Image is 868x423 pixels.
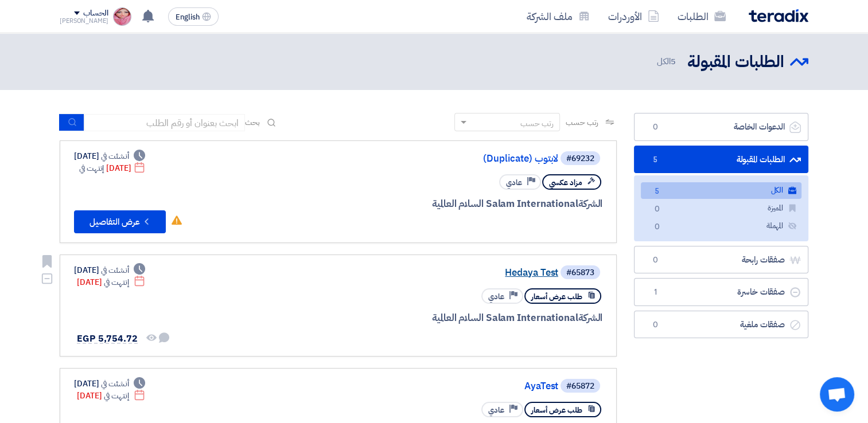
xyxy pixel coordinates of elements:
[77,390,145,402] div: [DATE]
[77,276,145,288] div: [DATE]
[77,332,138,346] span: EGP 5,754.72
[648,287,662,298] span: 1
[634,278,808,306] a: صفقات خاسرة1
[650,221,664,233] span: 0
[329,154,558,164] a: (Duplicate) لابتوب
[650,203,664,216] span: 0
[820,377,854,412] a: Open chat
[668,3,735,30] a: الطلبات
[326,311,602,326] div: Salam International السلام العالمية
[671,55,676,68] span: 5
[641,200,801,217] a: المميزة
[74,210,166,233] button: عرض التفاصيل
[79,162,104,174] span: إنتهت في
[74,378,145,390] div: [DATE]
[566,382,594,390] div: #65872
[578,197,603,211] span: الشركة
[488,405,504,416] span: عادي
[329,381,558,391] a: AyaTest
[687,51,784,73] h2: الطلبات المقبولة
[84,114,245,131] input: ابحث بعنوان أو رقم الطلب
[641,218,801,234] a: المهملة
[74,150,145,162] div: [DATE]
[749,9,808,22] img: Teradix logo
[520,117,554,130] div: رتب حسب
[634,311,808,339] a: صفقات ملغية0
[517,3,599,30] a: ملف الشركة
[104,276,129,288] span: إنتهت في
[566,155,594,163] div: #69232
[113,7,131,26] img: WhatsApp_Image__at_cbdf_1751464265789.jpg
[648,254,662,266] span: 0
[101,264,129,276] span: أنشئت في
[648,154,662,166] span: 5
[245,116,260,128] span: بحث
[634,146,808,174] a: الطلبات المقبولة5
[648,319,662,331] span: 0
[176,13,200,21] span: English
[549,177,582,188] span: مزاد عكسي
[168,7,219,26] button: English
[74,264,145,276] div: [DATE]
[506,177,522,188] span: عادي
[578,311,603,325] span: الشركة
[566,269,594,277] div: #65873
[101,378,129,390] span: أنشئت في
[531,291,582,302] span: طلب عرض أسعار
[656,55,678,68] span: الكل
[634,113,808,141] a: الدعوات الخاصة0
[83,9,108,18] div: الحساب
[60,18,108,24] div: [PERSON_NAME]
[77,162,131,174] span: [DATE]
[101,150,129,162] span: أنشئت في
[566,116,598,128] span: رتب حسب
[329,268,558,278] a: Hedaya Test
[488,291,504,302] span: عادي
[599,3,668,30] a: الأوردرات
[531,405,582,416] span: طلب عرض أسعار
[648,122,662,133] span: 0
[650,186,664,198] span: 5
[634,246,808,274] a: صفقات رابحة0
[326,197,602,211] div: Salam International السلام العالمية
[641,182,801,199] a: الكل
[104,390,129,402] span: إنتهت في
